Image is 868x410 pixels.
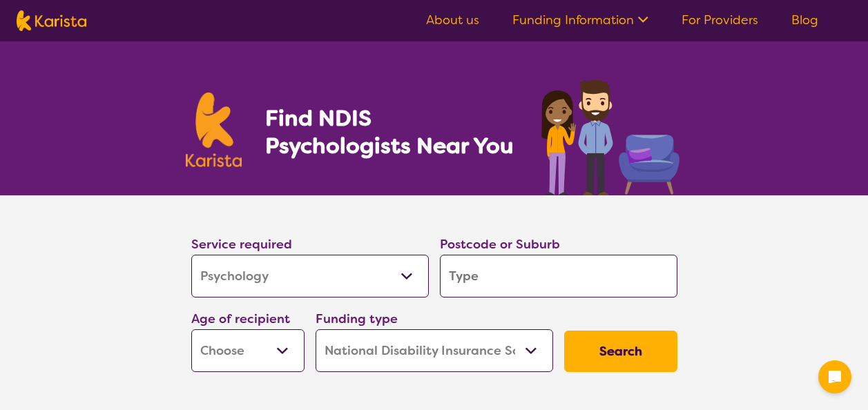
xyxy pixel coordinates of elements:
img: psychology [537,75,683,195]
button: Search [564,331,677,372]
a: Blog [791,12,818,28]
a: About us [426,12,479,28]
img: Karista logo [17,10,86,31]
a: Funding Information [512,12,648,28]
label: Service required [191,236,292,253]
h1: Find NDIS Psychologists Near You [265,104,521,159]
a: For Providers [682,12,758,28]
label: Postcode or Suburb [440,236,560,253]
label: Age of recipient [191,311,290,327]
img: Karista logo [186,92,242,167]
label: Funding type [316,311,398,327]
input: Type [440,255,677,297]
